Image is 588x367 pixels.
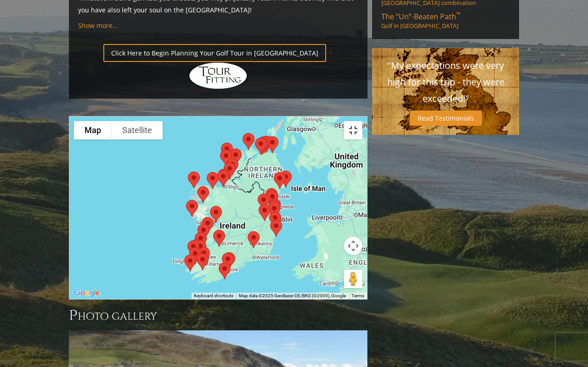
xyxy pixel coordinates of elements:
[112,121,163,139] button: Show satellite imagery
[194,293,233,299] button: Keyboard shortcuts
[74,121,112,139] button: Show street map
[78,21,118,30] a: Show more...
[72,287,102,299] a: Open this area in Google Maps (opens a new window)
[344,121,362,139] button: Toggle fullscreen view
[239,293,346,298] span: Map data ©2025 GeoBasis-DE/BKG (©2009), Google
[456,11,460,18] sup: ™
[381,57,510,107] p: "My expectations were very high for this trip - they were exceeded!"
[344,237,362,255] button: Map camera controls
[188,62,248,89] img: Hidden Links
[69,306,367,325] h3: Photo Gallery
[381,11,510,30] a: The “Un”-Beaten Path™Golf in [GEOGRAPHIC_DATA]
[351,293,364,298] a: Terms (opens in new tab)
[103,44,326,62] a: Click Here to Begin Planning Your Golf Tour in [GEOGRAPHIC_DATA]
[381,11,460,22] span: The “Un”-Beaten Path
[344,270,362,288] button: Drag Pegman onto the map to open Street View
[72,287,102,299] img: Google
[410,111,482,126] a: Read Testimonials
